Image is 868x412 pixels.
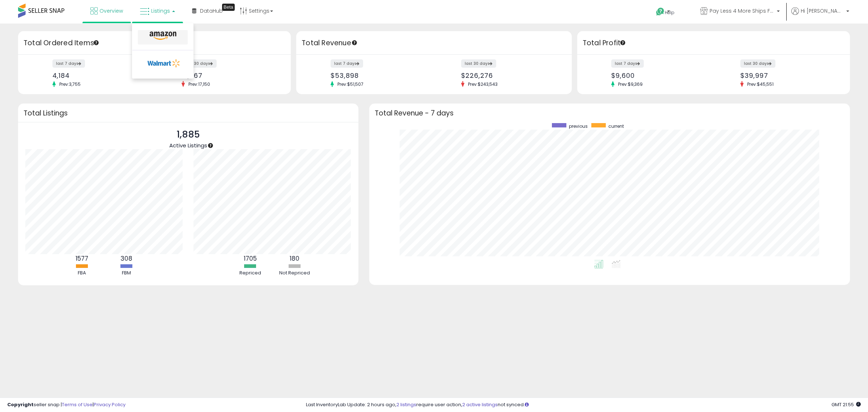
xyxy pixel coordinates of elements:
label: last 7 days [331,59,363,68]
div: Tooltip anchor [222,4,235,11]
span: Prev: $9,369 [614,81,646,87]
span: Prev: $45,551 [744,81,777,87]
div: FBM [105,270,148,277]
span: Hi [PERSON_NAME] [801,7,844,14]
span: Pay Less 4 More Ships Fast [710,7,775,14]
span: current [608,123,624,129]
b: 308 [120,254,132,263]
label: last 7 days [611,59,644,68]
div: Tooltip anchor [351,39,358,46]
b: 1577 [76,254,88,263]
a: Help [650,2,689,24]
h3: Total Listings [24,110,353,116]
div: $39,997 [740,72,837,79]
div: $226,276 [461,72,559,79]
span: Prev: 3,755 [56,81,84,87]
span: Help [665,9,675,16]
div: Tooltip anchor [620,39,626,46]
h3: Total Revenue [302,38,566,48]
span: DataHub [200,7,223,14]
h3: Total Ordered Items [24,38,285,48]
span: Prev: $243,543 [464,81,501,87]
span: Active Listings [169,142,207,149]
a: Hi [PERSON_NAME] [791,7,849,24]
span: previous [569,123,588,129]
span: Prev: $51,507 [334,81,367,87]
p: 1,885 [169,128,207,142]
span: Overview [99,7,123,14]
h3: Total Revenue - 7 days [375,110,844,116]
b: 1705 [244,254,257,263]
div: 16,667 [182,72,278,79]
label: last 7 days [52,59,85,68]
div: Tooltip anchor [207,142,214,149]
div: $53,898 [331,72,429,79]
label: last 30 days [182,59,217,68]
div: Tooltip anchor [93,39,99,46]
span: Prev: 17,150 [185,81,214,87]
i: Get Help [656,7,665,16]
span: Listings [151,7,170,14]
b: 180 [290,254,299,263]
div: 4,184 [52,72,149,79]
div: FBA [60,270,103,277]
h3: Total Profit [583,38,844,48]
div: Not Repriced [273,270,316,277]
div: Repriced [229,270,272,277]
div: $9,600 [611,72,708,79]
label: last 30 days [740,59,775,68]
label: last 30 days [461,59,496,68]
